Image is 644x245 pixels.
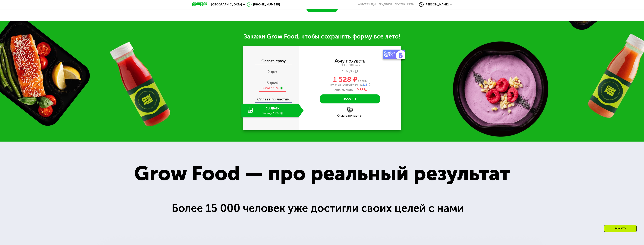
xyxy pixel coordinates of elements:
[357,88,365,92] span: 9 553
[299,64,401,67] div: mFit ~1600 ккал
[119,158,525,189] div: Grow Food — про реальный результат
[299,114,401,117] div: Оплата по частям
[266,81,278,85] span: 6 дней
[604,225,637,232] div: Заказать
[299,70,401,74] div: 1 679 ₽
[347,107,353,112] img: l6xcnZfty9opOoJh.png
[243,59,299,64] div: Оплата сразу
[357,79,367,83] span: в день
[299,84,401,86] div: (включая настройку меню: )
[357,88,367,92] span: ₽
[320,94,380,103] button: Заказать
[425,3,449,6] span: [PERSON_NAME]
[395,3,414,6] div: поставщикам
[333,75,357,84] span: 1 528 ₽
[384,54,397,58] div: 5030
[363,83,369,86] span: 118 ₽
[335,59,365,63] div: Хочу похудеть
[247,2,280,7] a: [PHONE_NUMBER]
[268,70,277,74] span: 2 дня
[379,3,392,6] a: Вендинги
[262,86,278,90] div: Выгода 12%
[243,93,299,102] div: Оплата по частям
[299,88,401,92] div: Ваша выгода —
[211,3,242,6] span: [GEOGRAPHIC_DATA]
[384,51,397,54] div: Кешбэк
[172,200,472,216] div: Более 15 000 человек уже достигли своих целей с нами
[358,3,376,6] a: Качество еды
